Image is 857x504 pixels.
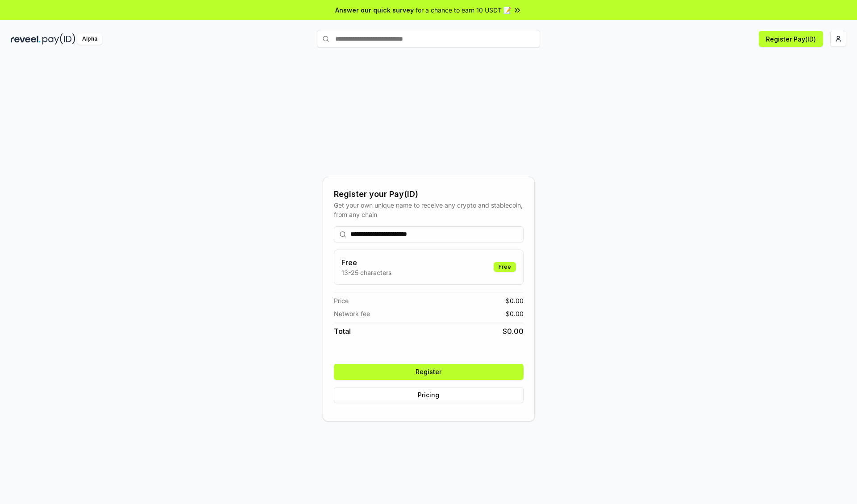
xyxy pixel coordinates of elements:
[503,326,524,337] span: $ 0.00
[334,188,524,200] div: Register your Pay(ID)
[506,296,524,305] span: $ 0.00
[506,309,524,318] span: $ 0.00
[341,268,391,277] p: 13-25 characters
[341,257,391,268] h3: Free
[334,387,524,403] button: Pricing
[334,296,349,305] span: Price
[334,309,370,318] span: Network fee
[42,33,75,45] img: pay_id
[335,5,414,15] span: Answer our quick survey
[334,200,524,219] div: Get your own unique name to receive any crypto and stablecoin, from any chain
[334,326,351,337] span: Total
[11,33,41,45] img: reveel_dark
[759,31,823,47] button: Register Pay(ID)
[416,5,511,15] span: for a chance to earn 10 USDT 📝
[334,364,524,380] button: Register
[77,33,102,45] div: Alpha
[494,262,516,272] div: Free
